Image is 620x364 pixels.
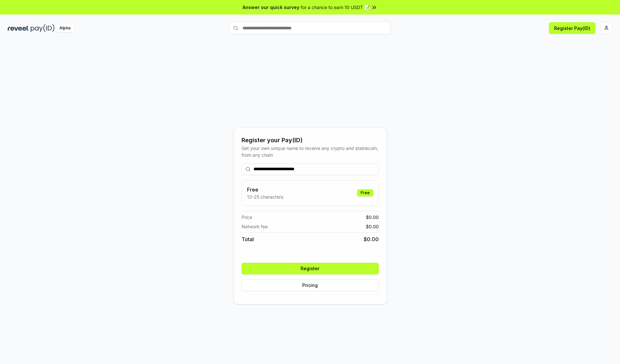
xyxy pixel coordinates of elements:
[366,223,379,230] span: $ 0.00
[242,214,252,221] span: Price
[56,24,74,32] div: Alpha
[8,24,29,32] img: reveel_dark
[242,280,379,291] button: Pricing
[247,186,283,193] h3: Free
[247,193,283,200] p: 13-25 characters
[242,223,268,230] span: Network fee
[301,4,370,11] span: for a chance to earn 10 USDT 📝
[242,235,254,243] span: Total
[364,235,379,243] span: $ 0.00
[31,24,55,32] img: pay_id
[243,4,299,11] span: Answer our quick survey
[549,22,595,34] button: Register Pay(ID)
[242,136,379,145] div: Register your Pay(ID)
[366,214,379,221] span: $ 0.00
[242,145,379,158] div: Get your own unique name to receive any crypto and stablecoin, from any chain
[357,189,373,196] div: Free
[242,263,379,274] button: Register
